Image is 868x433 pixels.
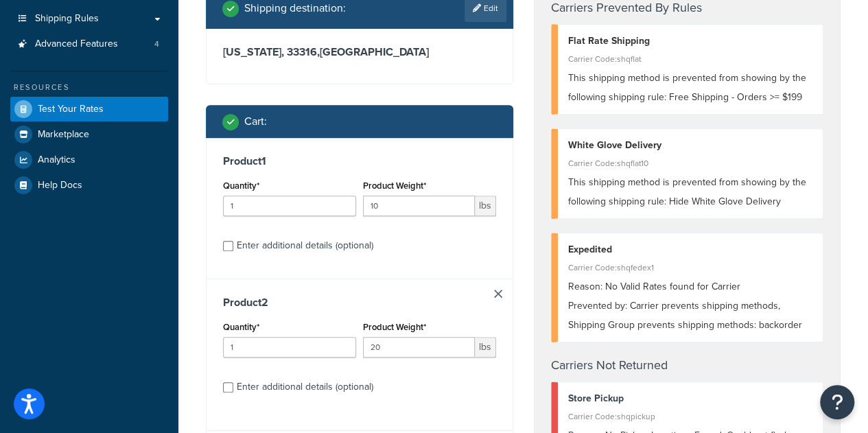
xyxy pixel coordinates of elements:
span: lbs [475,337,496,358]
li: Advanced Features [10,32,168,57]
div: Enter additional details (optional) [237,377,373,397]
span: Reason: [568,279,602,294]
div: Carrier Code: shqpickup [568,407,813,426]
input: Enter additional details (optional) [223,241,233,251]
span: lbs [475,196,496,216]
div: Enter additional details (optional) [237,236,373,255]
a: Remove Item [494,290,502,298]
div: Resources [10,82,168,93]
label: Product Weight* [363,180,426,191]
div: Carrier prevents shipping methods, Shipping Group prevents shipping methods: backorder [568,296,813,335]
div: White Glove Delivery [568,136,813,155]
span: Prevented by: [568,299,627,313]
div: Carrier Code: shqflat10 [568,154,813,173]
span: Advanced Features [35,38,118,50]
span: 4 [154,38,159,50]
div: Carrier Code: shqflat [568,49,813,69]
div: Flat Rate Shipping [568,32,813,51]
label: Quantity* [223,180,259,191]
span: Marketplace [38,129,89,141]
h3: Product 2 [223,296,496,309]
span: Analytics [38,154,75,166]
h3: Product 1 [223,154,496,168]
input: 0.0 [223,337,356,358]
input: 0.00 [363,196,475,216]
a: Advanced Features4 [10,32,168,57]
label: Quantity* [223,322,259,332]
h3: [US_STATE], 33316 , [GEOGRAPHIC_DATA] [223,45,496,59]
span: This shipping method is prevented from showing by the following shipping rule: Free Shipping - Or... [568,71,806,104]
button: Open Resource Center [820,385,854,419]
label: Product Weight* [363,322,426,332]
span: Shipping Rules [35,13,99,25]
input: 0.0 [223,196,356,216]
div: Expedited [568,240,813,259]
a: Help Docs [10,173,168,198]
div: No Valid Rates found for Carrier [568,277,813,296]
div: Carrier Code: shqfedex1 [568,258,813,277]
a: Marketplace [10,122,168,147]
span: Help Docs [38,180,82,191]
input: Enter additional details (optional) [223,382,233,393]
h2: Shipping destination : [244,2,346,14]
a: Shipping Rules [10,6,168,32]
a: Test Your Rates [10,97,168,121]
span: This shipping method is prevented from showing by the following shipping rule: Hide White Glove D... [568,175,806,209]
input: 0.00 [363,337,475,358]
div: Store Pickup [568,389,813,408]
span: Test Your Rates [38,104,104,115]
h4: Carriers Not Returned [551,356,824,375]
h2: Cart : [244,115,267,128]
a: Analytics [10,148,168,172]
